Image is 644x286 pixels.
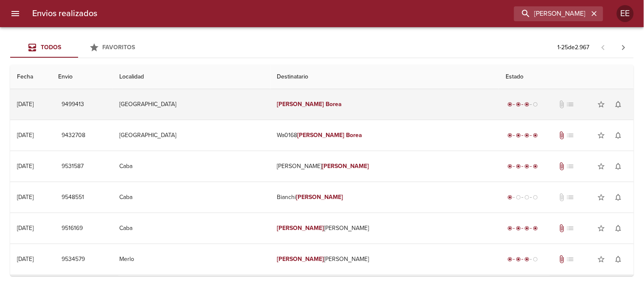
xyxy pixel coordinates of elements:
span: No tiene pedido asociado [566,193,575,202]
button: Activar notificaciones [610,220,627,237]
em: Borea [346,132,363,139]
span: notifications_none [614,131,623,140]
em: [PERSON_NAME] [322,163,369,170]
span: star_border [597,224,606,233]
span: radio_button_checked [533,133,538,138]
td: [GEOGRAPHIC_DATA] [112,89,270,120]
span: notifications_none [614,224,623,233]
em: [PERSON_NAME] [277,101,324,108]
span: 9432708 [62,130,85,141]
span: radio_button_checked [507,133,512,138]
em: [PERSON_NAME] [298,132,345,139]
div: [DATE] [17,224,34,232]
button: Agregar a favoritos [593,127,610,144]
button: Activar notificaciones [610,96,627,113]
span: radio_button_checked [507,195,512,200]
span: star_border [597,193,606,202]
div: [DATE] [17,163,34,170]
button: Agregar a favoritos [593,220,610,237]
button: 9531587 [58,159,87,174]
span: radio_button_checked [516,102,521,107]
span: No tiene pedido asociado [566,100,575,109]
em: Borea [326,101,342,108]
p: 1 - 25 de 2.967 [558,43,590,52]
button: Agregar a favoritos [593,189,610,206]
div: Tabs Envios [10,37,146,58]
span: No tiene pedido asociado [566,131,575,140]
input: buscar [514,6,589,21]
button: Agregar a favoritos [593,158,610,175]
button: Activar notificaciones [610,189,627,206]
span: star_border [597,255,606,264]
span: radio_button_checked [516,164,521,169]
button: 9432708 [58,128,89,143]
button: Activar notificaciones [610,127,627,144]
td: Merlo [112,244,270,275]
span: star_border [597,100,606,109]
span: radio_button_checked [533,164,538,169]
button: 9516169 [58,221,86,236]
span: Todos [41,44,61,51]
div: Abrir información de usuario [617,5,634,22]
th: Localidad [112,65,270,89]
span: radio_button_checked [524,164,529,169]
span: star_border [597,162,606,171]
td: [PERSON_NAME] [270,244,499,275]
span: radio_button_unchecked [516,195,521,200]
button: Activar notificaciones [610,158,627,175]
div: Entregado [506,224,540,233]
span: No tiene pedido asociado [566,255,575,264]
span: Pagina siguiente [613,37,634,58]
th: Estado [499,65,634,89]
span: notifications_none [614,162,623,171]
span: star_border [597,131,606,140]
div: En viaje [506,100,540,109]
button: Agregar a favoritos [593,96,610,113]
button: 9548551 [58,190,87,205]
span: notifications_none [614,193,623,202]
td: [PERSON_NAME] [270,151,499,182]
span: 9516169 [62,223,83,234]
span: radio_button_checked [507,257,512,262]
span: No tiene pedido asociado [566,224,575,233]
td: Caba [112,182,270,213]
td: Caba [112,213,270,244]
td: Wa0168 [270,120,499,151]
div: Entregado [506,162,540,171]
td: [GEOGRAPHIC_DATA] [112,120,270,151]
span: radio_button_checked [524,133,529,138]
span: radio_button_checked [507,226,512,231]
span: radio_button_unchecked [533,195,538,200]
button: Agregar a favoritos [593,251,610,268]
span: 9499413 [62,99,84,110]
em: [PERSON_NAME] [277,255,324,263]
button: 9499413 [58,97,87,112]
span: radio_button_checked [524,257,529,262]
div: [DATE] [17,132,34,139]
div: Entregado [506,131,540,140]
em: [PERSON_NAME] [277,224,324,232]
span: radio_button_checked [524,226,529,231]
span: radio_button_checked [516,133,521,138]
em: [PERSON_NAME] [296,193,343,201]
div: [DATE] [17,193,34,201]
span: radio_button_checked [507,102,512,107]
span: radio_button_unchecked [524,195,529,200]
span: radio_button_checked [516,226,521,231]
div: En viaje [506,255,540,264]
h6: Envios realizados [32,7,97,20]
span: notifications_none [614,100,623,109]
div: [DATE] [17,101,34,108]
span: No tiene documentos adjuntos [558,193,566,202]
span: Tiene documentos adjuntos [558,224,566,233]
button: menu [5,3,25,24]
span: radio_button_checked [524,102,529,107]
button: 9534579 [58,252,88,267]
div: [DATE] [17,255,34,263]
span: notifications_none [614,255,623,264]
span: Pagina anterior [593,43,613,51]
th: Fecha [10,65,51,89]
span: 9531587 [62,161,84,172]
span: No tiene documentos adjuntos [558,100,566,109]
td: [PERSON_NAME] [270,213,499,244]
